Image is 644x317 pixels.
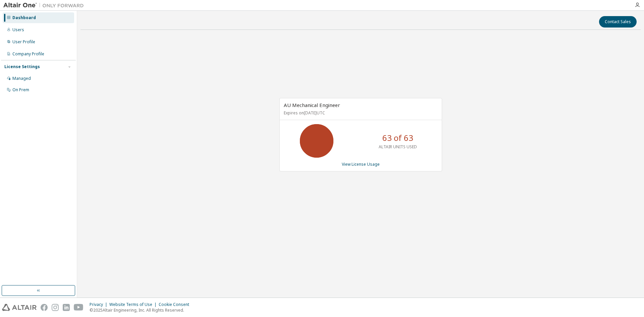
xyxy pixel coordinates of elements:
div: User Profile [12,39,35,45]
p: © 2025 Altair Engineering, Inc. All Rights Reserved. [90,307,193,313]
p: Expires on [DATE] UTC [284,110,436,116]
div: Managed [12,76,31,81]
p: ALTAIR UNITS USED [379,144,417,150]
img: Altair One [3,2,87,9]
div: Company Profile [12,51,44,57]
div: Website Terms of Use [109,302,159,307]
a: View License Usage [342,161,380,167]
img: instagram.svg [52,304,59,311]
img: altair_logo.svg [2,304,37,311]
img: linkedin.svg [63,304,70,311]
div: Dashboard [12,15,36,20]
p: 63 of 63 [382,132,413,144]
div: License Settings [4,64,40,69]
span: AU Mechanical Engineer [284,102,340,108]
div: Privacy [90,302,109,307]
div: Users [12,27,24,33]
div: Cookie Consent [159,302,193,307]
div: On Prem [12,87,29,93]
img: facebook.svg [41,304,48,311]
img: youtube.svg [74,304,84,311]
button: Contact Sales [599,16,637,28]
